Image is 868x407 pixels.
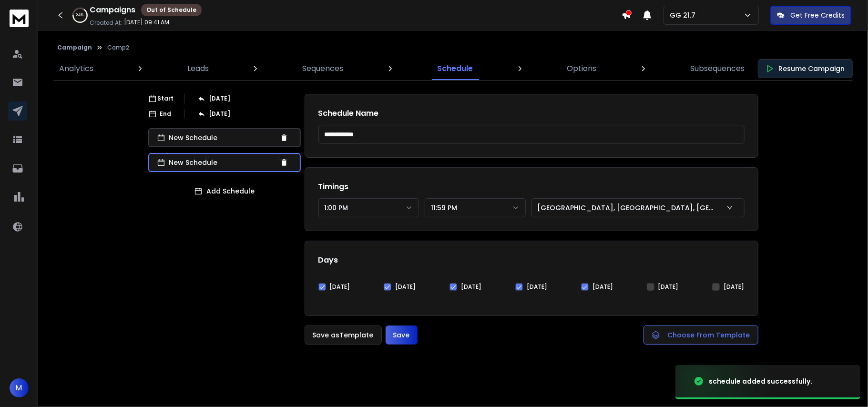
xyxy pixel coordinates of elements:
button: Get Free Credits [770,6,851,25]
label: [DATE] [724,283,744,291]
div: Out of Schedule [141,4,202,16]
p: New Schedule [169,158,276,167]
button: Resume Campaign [758,59,853,78]
button: M [10,378,29,397]
p: Leads [187,63,209,74]
p: Get Free Credits [790,10,845,20]
p: [DATE] [209,110,231,118]
h1: Timings [318,181,745,193]
span: Choose From Template [668,330,750,340]
p: Start [157,95,174,102]
label: [DATE] [330,283,350,291]
label: [DATE] [395,283,416,291]
p: Camp2 [107,44,129,51]
p: Subsequences [690,63,745,74]
p: Options [567,63,596,74]
label: [DATE] [461,283,481,291]
label: [DATE] [592,283,613,291]
p: 34 % [77,12,84,18]
button: Campaign [57,44,92,51]
p: [DATE] [209,95,231,102]
a: Options [561,57,602,80]
label: [DATE] [527,283,547,291]
a: Subsequences [684,57,750,80]
button: Choose From Template [643,326,758,345]
p: End [160,110,171,118]
a: Sequences [297,57,349,80]
p: Sequences [303,63,344,74]
p: [GEOGRAPHIC_DATA], [GEOGRAPHIC_DATA], [GEOGRAPHIC_DATA] (UTC+7:00) [538,203,718,213]
h1: Days [318,254,745,266]
button: Save [386,326,418,345]
button: Save asTemplate [305,326,382,345]
p: [DATE] 09:41 AM [124,19,169,26]
p: Analytics [59,63,93,74]
div: schedule added successfully. [709,376,812,386]
img: logo [10,10,29,27]
button: 1:00 PM [318,198,419,217]
a: Schedule [431,57,479,80]
a: Leads [182,57,214,80]
h1: Campaigns [90,4,135,16]
a: Analytics [53,57,99,80]
label: [DATE] [658,283,679,291]
p: Created At: [90,19,122,27]
p: GG 21.7 [670,10,699,20]
p: New Schedule [169,133,276,142]
p: Schedule [437,63,473,74]
button: Add Schedule [148,182,301,201]
button: 11:59 PM [425,198,526,217]
h1: Schedule Name [318,108,745,119]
